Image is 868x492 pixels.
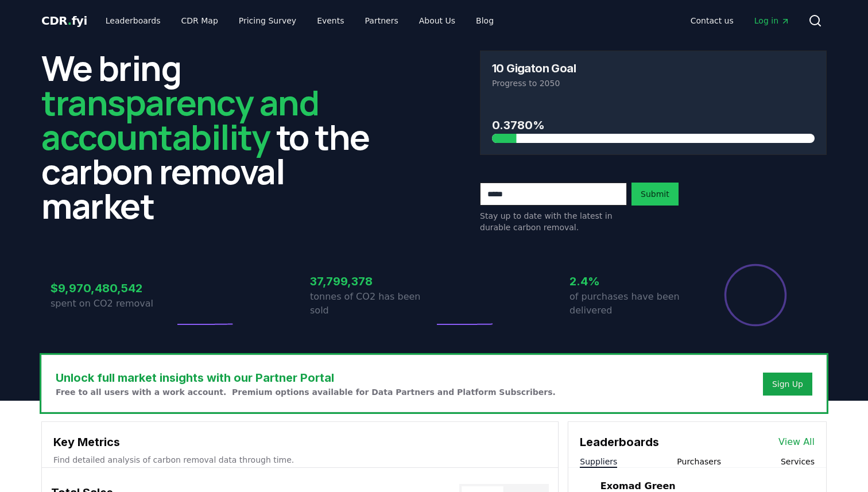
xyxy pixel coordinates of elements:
[569,290,693,317] p: of purchases have been delivered
[631,183,679,206] button: Submit
[745,10,799,31] a: Log in
[467,10,503,31] a: Blog
[723,263,788,327] div: Percentage of sales delivered
[41,13,87,29] a: CDR.fyi
[51,280,175,297] h3: $9,970,480,542
[53,454,547,466] p: Find detailed analysis of carbon removal data through time.
[310,290,434,317] p: tonnes of CO2 has been sold
[68,14,72,28] span: .
[763,373,812,396] button: Sign Up
[492,63,576,74] h3: 10 Gigaton Goal
[410,10,464,31] a: About Us
[41,14,87,28] span: CDR fyi
[41,51,388,223] h2: We bring to the carbon removal market
[53,433,547,451] h3: Key Metrics
[569,273,693,290] h3: 2.4%
[172,10,227,31] a: CDR Map
[308,10,353,31] a: Events
[56,386,556,398] p: Free to all users with a work account. Premium options available for Data Partners and Platform S...
[230,10,305,31] a: Pricing Survey
[580,433,659,451] h3: Leaderboards
[96,10,170,31] a: Leaderboards
[772,378,803,390] a: Sign Up
[754,15,790,26] span: Log in
[56,369,556,386] h3: Unlock full market insights with our Partner Portal
[778,435,815,449] a: View All
[492,117,815,134] h3: 0.3780%
[681,10,743,31] a: Contact us
[51,297,175,311] p: spent on CO2 removal
[580,456,617,467] button: Suppliers
[677,456,721,467] button: Purchasers
[681,10,799,31] nav: Main
[96,10,503,31] nav: Main
[480,210,627,233] p: Stay up to date with the latest in durable carbon removal.
[356,10,408,31] a: Partners
[310,273,434,290] h3: 37,799,378
[41,79,319,160] span: transparency and accountability
[781,456,815,467] button: Services
[492,78,815,89] p: Progress to 2050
